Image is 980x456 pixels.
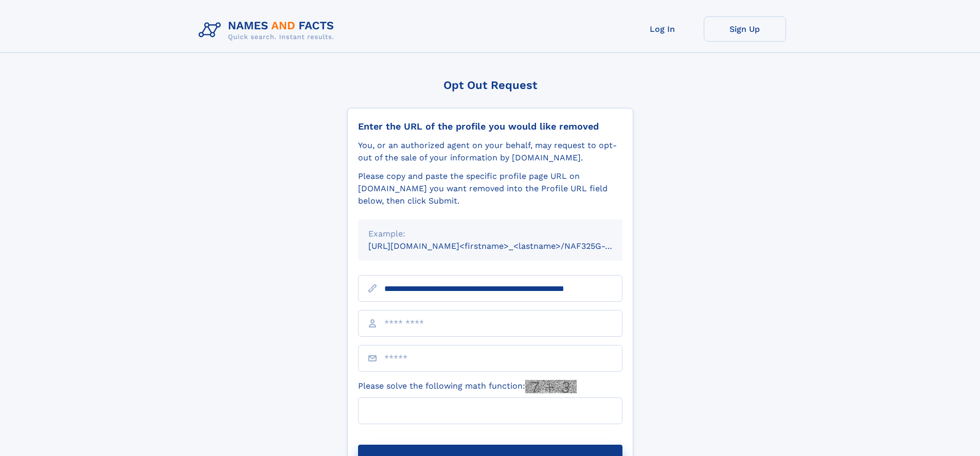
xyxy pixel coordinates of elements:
small: [URL][DOMAIN_NAME]<firstname>_<lastname>/NAF325G-xxxxxxxx [368,241,642,251]
div: Opt Out Request [347,79,633,92]
div: Example: [368,228,612,240]
a: Log In [621,16,704,42]
div: You, or an authorized agent on your behalf, may request to opt-out of the sale of your informatio... [358,139,622,164]
a: Sign Up [704,16,786,42]
label: Please solve the following math function: [358,380,577,393]
div: Please copy and paste the specific profile page URL on [DOMAIN_NAME] you want removed into the Pr... [358,170,622,207]
img: Logo Names and Facts [194,16,343,44]
div: Enter the URL of the profile you would like removed [358,121,622,132]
